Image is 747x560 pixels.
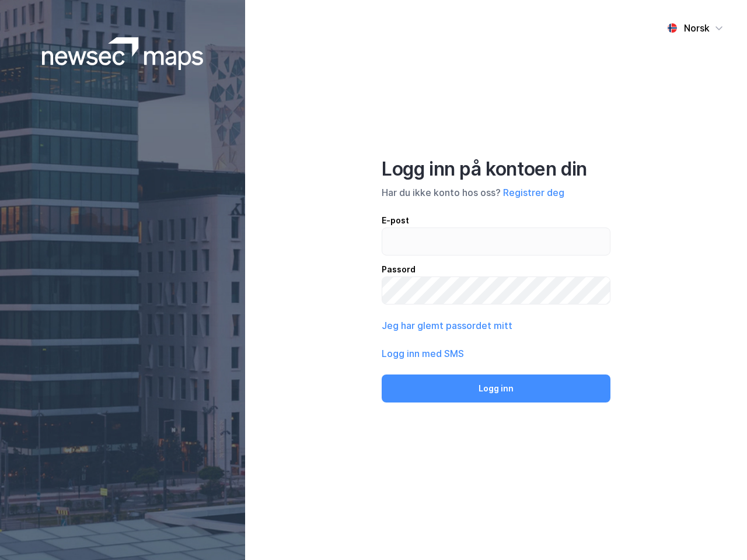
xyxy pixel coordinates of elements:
[689,504,747,560] iframe: Chat Widget
[382,262,610,276] div: Passord
[382,318,512,332] button: Jeg har glemt passordet mitt
[382,213,610,228] div: E-post
[382,346,464,360] button: Logg inn med SMS
[382,157,610,181] div: Logg inn på kontoen din
[382,374,610,402] button: Logg inn
[684,21,710,35] div: Norsk
[382,185,610,199] div: Har du ikke konto hos oss?
[42,37,204,70] img: logoWhite.bf58a803f64e89776f2b079ca2356427.svg
[503,185,564,199] button: Registrer deg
